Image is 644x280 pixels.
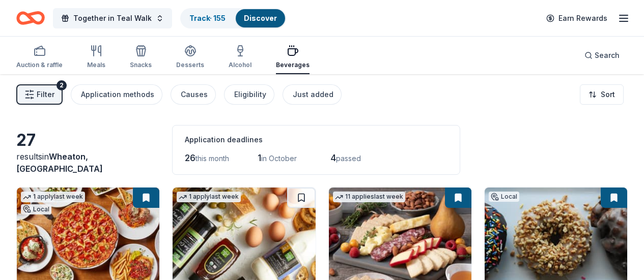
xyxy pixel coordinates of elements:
button: Causes [171,84,216,105]
button: Search [576,45,628,66]
span: in [16,151,103,174]
span: Together in Teal Walk [73,12,152,24]
button: Meals [87,41,105,74]
button: Auction & raffle [16,41,63,74]
div: 1 apply last week [21,192,85,202]
div: Auction & raffle [16,61,63,69]
div: 2 [57,80,67,90]
span: this month [195,154,229,163]
button: Sort [580,84,624,105]
div: Desserts [176,61,204,69]
a: Track· 155 [189,14,226,22]
span: Wheaton, [GEOGRAPHIC_DATA] [16,151,103,174]
div: 1 apply last week [177,192,241,202]
button: Alcohol [229,41,251,74]
span: 1 [258,152,261,163]
span: passed [336,154,361,163]
span: Search [595,49,620,61]
div: 11 applies last week [333,192,405,202]
span: Filter [37,88,54,101]
span: 4 [330,152,336,163]
span: Sort [601,88,615,101]
div: Local [489,192,519,202]
div: Eligibility [234,88,266,101]
div: Application methods [81,88,154,101]
span: 26 [185,152,195,163]
div: Local [21,204,51,214]
div: 27 [16,130,160,150]
div: results [16,150,160,175]
button: Track· 155Discover [180,8,286,28]
a: Home [16,6,45,30]
button: Snacks [130,41,152,74]
button: Together in Teal Walk [53,8,172,28]
div: Alcohol [229,61,251,69]
button: Filter2 [16,84,63,105]
span: in October [261,154,297,163]
div: Meals [87,61,105,69]
div: Snacks [130,61,152,69]
div: Just added [293,88,333,101]
button: Application methods [71,84,162,105]
div: Beverages [276,61,310,69]
button: Beverages [276,41,310,74]
a: Discover [244,14,277,22]
button: Eligibility [224,84,274,105]
button: Just added [283,84,342,105]
button: Desserts [176,41,204,74]
div: Application deadlines [185,134,447,146]
a: Earn Rewards [540,9,613,27]
div: Causes [181,88,208,101]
